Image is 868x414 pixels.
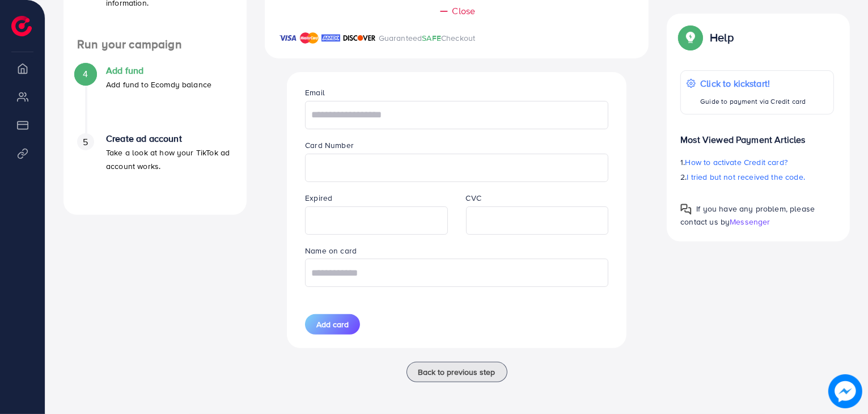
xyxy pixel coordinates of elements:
label: Card Number [305,140,354,151]
p: 1. [680,155,834,169]
img: brand [278,31,297,45]
label: CVC [466,192,481,204]
img: logo [11,16,32,36]
button: Back to previous step [407,362,507,382]
img: brand [343,31,376,45]
h4: Add fund [106,65,211,76]
img: brand [300,31,319,45]
span: SAFE [422,32,441,44]
h4: Create ad account [106,133,233,144]
span: Add card [316,319,349,330]
p: Click to kickstart! [700,77,806,90]
img: brand [321,31,340,45]
button: Add card [305,314,360,335]
p: Help [710,31,734,44]
p: Add fund to Ecomdy balance [106,78,211,91]
span: I tried but not received the code. [687,171,805,183]
label: Expired [305,192,332,204]
li: Add fund [63,65,247,133]
h4: Run your campaign [63,37,247,52]
span: 4 [83,67,88,81]
p: 2. [680,170,834,184]
p: Take a look at how your TikTok ad account works. [106,146,233,173]
span: If you have any problem, please contact us by [680,203,815,227]
p: Most Viewed Payment Articles [680,124,834,146]
label: Email [305,87,325,98]
span: How to activate Credit card? [685,157,787,168]
p: Guaranteed Checkout [379,31,476,45]
span: 5 [83,136,88,149]
span: Close [452,5,476,18]
p: Guide to payment via Credit card [700,95,806,108]
label: Name on card [305,245,357,256]
img: image [828,374,862,408]
img: Popup guide [680,204,692,215]
iframe: Secure CVC input frame [472,208,602,233]
iframe: Secure card number input frame [311,155,602,180]
li: Create ad account [63,133,247,201]
iframe: Secure expiration date input frame [311,208,441,233]
img: Popup guide [680,27,701,48]
span: Messenger [730,216,770,227]
span: Back to previous step [418,366,496,378]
